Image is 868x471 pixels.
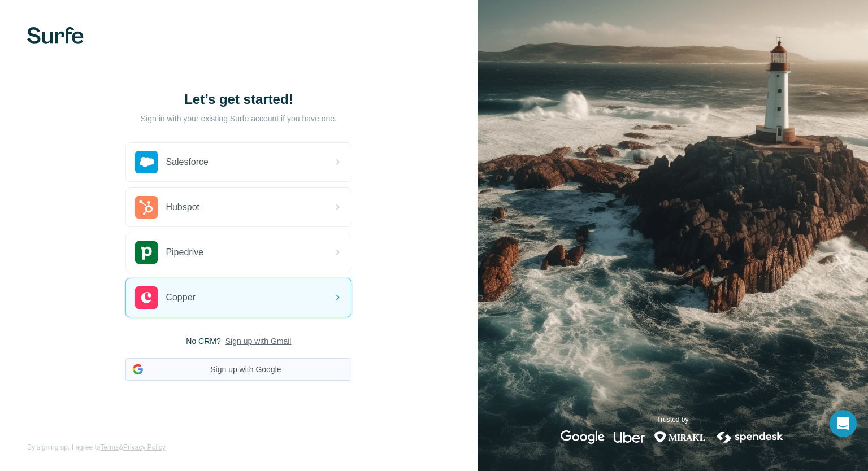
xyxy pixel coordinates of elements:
[27,442,166,452] span: By signing up, I agree to &
[125,358,351,381] button: Sign up with Google
[100,443,119,451] a: Terms
[125,90,351,108] h1: Let’s get started!
[135,241,158,264] img: pipedrive's logo
[225,335,292,347] button: Sign up with Gmail
[135,151,158,173] img: salesforce's logo
[166,155,209,169] span: Salesforce
[654,430,706,444] img: mirakl's logo
[135,286,158,309] img: copper's logo
[166,200,199,214] span: Hubspot
[135,196,158,219] img: hubspot's logo
[27,27,84,44] img: Surfe's logo
[166,246,203,259] span: Pipedrive
[614,430,645,444] img: uber's logo
[561,430,605,444] img: google's logo
[123,443,166,451] a: Privacy Policy
[715,430,785,444] img: spendesk's logo
[166,291,195,304] span: Copper
[141,113,337,124] p: Sign in with your existing Surfe account if you have one.
[657,415,688,425] p: Trusted by
[186,335,220,347] span: No CRM?
[830,410,857,437] div: Open Intercom Messenger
